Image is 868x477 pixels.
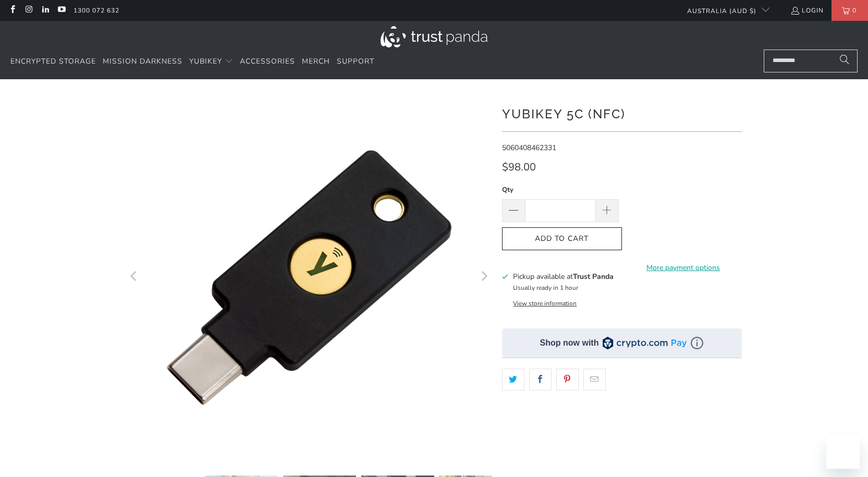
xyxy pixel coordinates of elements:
span: Mission Darkness [103,56,182,66]
nav: Translation missing: en.navigation.header.main_nav [10,50,374,74]
summary: YubiKey [189,50,233,74]
small: Usually ready in 1 hour [513,284,578,292]
button: Add to Cart [502,227,622,251]
span: Accessories [240,56,295,66]
span: Add to Cart [513,235,611,243]
a: 1300 072 632 [74,5,119,16]
a: Encrypted Storage [10,50,96,74]
img: Trust Panda Australia [381,26,487,47]
span: YubiKey [189,56,222,66]
a: Trust Panda Australia on LinkedIn [41,6,50,15]
iframe: Button to launch messaging window [826,435,860,469]
div: Shop now with [540,337,599,349]
span: Encrypted Storage [10,56,96,66]
a: Trust Panda Australia on Instagram [24,6,33,15]
a: Share this on Twitter [502,369,524,390]
a: Share this on Pinterest [556,369,579,390]
a: Merch [302,50,330,74]
a: Trust Panda Australia on YouTube [57,6,66,15]
span: Merch [302,56,330,66]
a: Support [337,50,374,74]
a: Email this to a friend [583,369,606,390]
button: Search [832,50,858,72]
button: Previous [126,95,143,460]
a: More payment options [625,262,742,274]
a: Trust Panda Australia on Facebook [8,6,17,15]
span: Support [337,56,374,66]
a: Login [790,5,824,16]
span: $98.00 [502,160,536,174]
button: Next [475,95,492,460]
a: Accessories [240,50,295,74]
button: View store information [513,299,577,308]
label: Qty [502,184,619,195]
a: Mission Darkness [103,50,182,74]
b: Trust Panda [573,272,614,282]
a: YubiKey 5C (NFC) - Trust Panda [127,95,492,460]
h3: Pickup available at [513,271,614,282]
input: Search... [764,50,858,72]
span: 5060408462331 [502,143,556,153]
a: Share this on Facebook [529,369,552,390]
h1: YubiKey 5C (NFC) [502,103,742,124]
